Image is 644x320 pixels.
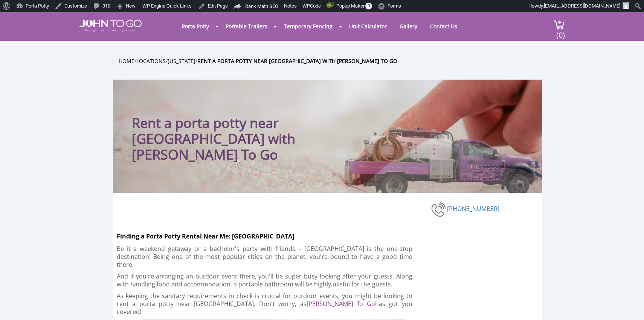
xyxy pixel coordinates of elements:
a: Contact Us [424,19,463,34]
img: JOHN to go [79,20,142,32]
a: [PERSON_NAME] To Go [307,300,375,308]
h1: Rent a porta potty near [GEOGRAPHIC_DATA] with [PERSON_NAME] To Go [132,95,375,163]
p: And if you're arranging an outdoor event there, you'll be super busy looking after your guests. A... [117,272,412,288]
a: Gallery [394,19,423,34]
p: As keeping the sanitary requirements in check is crucial for outdoor events, you might be looking... [117,292,412,316]
a: Porta Potty [176,19,215,34]
a: Locations [136,57,166,65]
button: Live Chat [614,290,644,320]
span: [EMAIL_ADDRESS][DOMAIN_NAME] [544,3,620,9]
a: Home [119,57,134,65]
p: Be it a weekend getaway or a bachelor's party with friends – [GEOGRAPHIC_DATA] is the one-stop de... [117,245,412,269]
img: Truck [335,123,539,193]
a: Portable Trailers [220,19,273,34]
span: 0 [365,3,372,9]
a: Rent a porta potty near [GEOGRAPHIC_DATA] with [PERSON_NAME] To Go [197,57,397,65]
a: [PHONE_NUMBER] [447,205,499,213]
h2: Finding a Porta Potty Rental Near Me: [GEOGRAPHIC_DATA] [117,228,431,241]
span: (0) [556,24,565,40]
img: phone-number [431,201,447,218]
a: Unit Calculator [343,19,392,34]
a: [US_STATE] [168,57,195,65]
a: Temporary Fencing [278,19,338,34]
ul: / / / [119,57,548,65]
img: cart a [554,20,565,30]
span: Rank Math SEO [245,3,278,9]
